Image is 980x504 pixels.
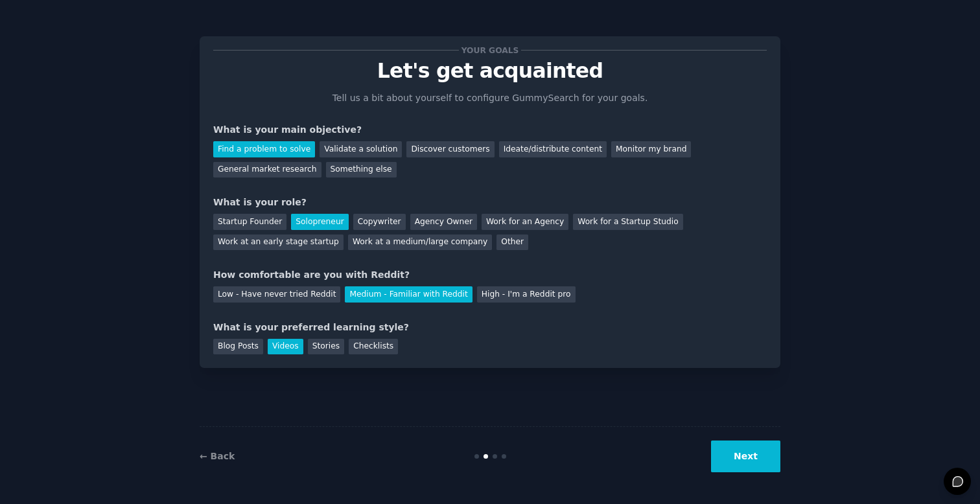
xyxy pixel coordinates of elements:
[327,91,653,105] p: Tell us a bit about yourself to configure GummySearch for your goals.
[573,214,682,230] div: Work for a Startup Studio
[213,196,767,209] div: What is your role?
[308,339,344,355] div: Stories
[345,286,472,303] div: Medium - Familiar with Reddit
[349,339,398,355] div: Checklists
[406,141,494,157] div: Discover customers
[213,141,315,157] div: Find a problem to solve
[711,441,780,472] button: Next
[213,321,767,334] div: What is your preferred learning style?
[496,235,528,251] div: Other
[477,286,576,303] div: High - I'm a Reddit pro
[320,141,402,157] div: Validate a solution
[326,162,397,178] div: Something else
[213,268,767,282] div: How comfortable are you with Reddit?
[200,451,235,461] a: ← Back
[348,235,492,251] div: Work at a medium/large company
[213,235,344,251] div: Work at an early stage startup
[291,214,348,230] div: Solopreneur
[213,214,286,230] div: Startup Founder
[213,286,340,303] div: Low - Have never tried Reddit
[268,339,303,355] div: Videos
[213,123,767,137] div: What is your main objective?
[353,214,406,230] div: Copywriter
[213,60,767,82] p: Let's get acquainted
[482,214,568,230] div: Work for an Agency
[611,141,691,157] div: Monitor my brand
[213,339,263,355] div: Blog Posts
[213,162,321,178] div: General market research
[410,214,477,230] div: Agency Owner
[459,43,521,57] span: Your goals
[499,141,607,157] div: Ideate/distribute content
